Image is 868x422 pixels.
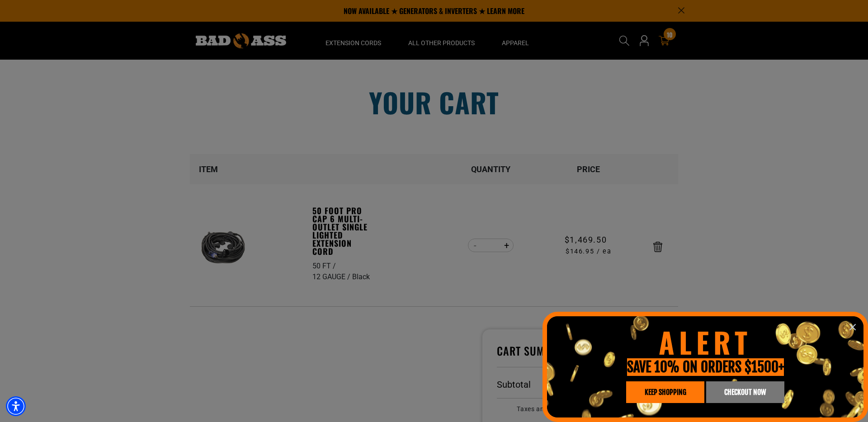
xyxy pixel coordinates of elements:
a: CHECKOUT NOW [706,381,784,403]
span: ALERT [659,321,752,363]
span: SAVE 10% ON ORDERS $1500+ [627,358,784,376]
span: KEEP SHOPPING [645,389,686,396]
span: CHECKOUT NOW [724,389,766,396]
button: Close [846,320,859,334]
a: KEEP SHOPPING [626,381,704,403]
div: Accessibility Menu [6,396,26,416]
div: information [542,312,868,422]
